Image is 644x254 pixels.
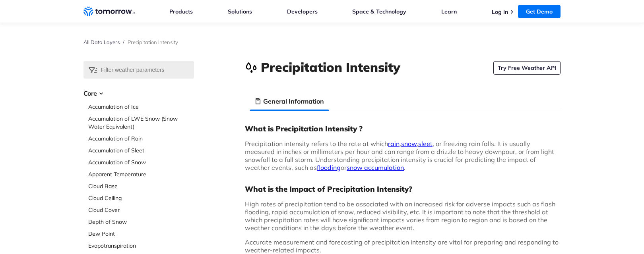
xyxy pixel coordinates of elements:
[228,8,252,15] a: Solutions
[352,8,406,15] a: Space & Technology
[441,8,457,15] a: Learn
[83,89,194,98] h3: Core
[245,184,561,194] h3: What is the Impact of Precipitation Intensity?
[83,6,135,17] a: Home link
[401,140,417,148] a: snow
[245,200,555,232] span: High rates of precipitation tend to be associated with an increased risk for adverse impacts such...
[88,170,194,178] a: Apparent Temperature
[317,164,341,171] a: flooding
[83,61,194,79] input: Filter weather parameters
[287,8,318,15] a: Developers
[88,194,194,202] a: Cloud Ceiling
[128,39,178,45] span: Precipitation Intensity
[88,158,194,166] a: Accumulation of Snow
[245,238,559,254] span: Accurate measurement and forecasting of precipitation intensity are vital for preparing and respo...
[123,39,124,45] span: /
[88,146,194,154] a: Accumulation of Sleet
[88,206,194,214] a: Cloud Cover
[88,115,194,131] a: Accumulation of LWE Snow (Snow Water Equivalent)
[245,124,561,133] h3: What is Precipitation Intensity ?
[88,218,194,226] a: Depth of Snow
[418,140,433,148] a: sleet
[388,140,400,148] a: rain
[261,58,400,76] h1: Precipitation Intensity
[245,140,554,171] span: Precipitation intensity refers to the rate at which , , , or freezing rain falls. It is usually m...
[493,61,561,75] a: Try Free Weather API
[169,8,193,15] a: Products
[518,5,561,18] a: Get Demo
[347,164,404,171] a: snow accumulation
[88,242,194,250] a: Evapotranspiration
[88,230,194,238] a: Dew Point
[83,39,120,45] a: All Data Layers
[250,92,329,111] li: General Information
[88,182,194,190] a: Cloud Base
[88,103,194,111] a: Accumulation of Ice
[88,135,194,142] a: Accumulation of Rain
[263,96,324,106] h3: General Information
[492,8,508,15] a: Log In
